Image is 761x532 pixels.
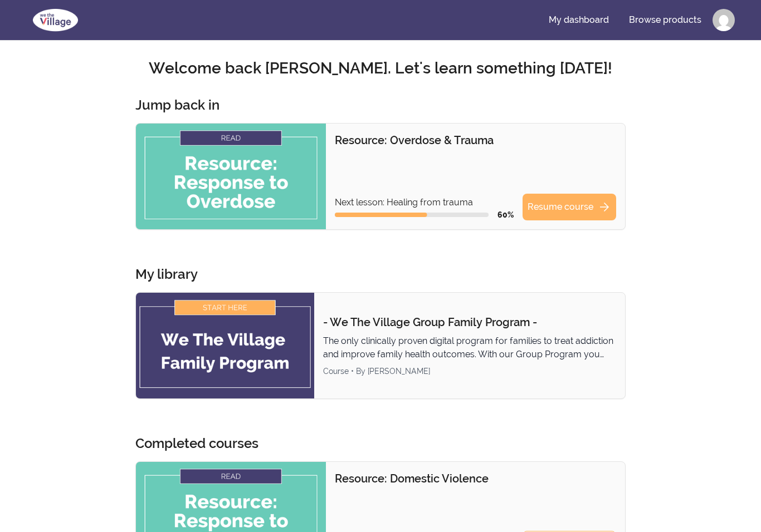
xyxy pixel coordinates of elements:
span: 60 % [497,210,514,219]
span: arrow_forward [598,200,611,214]
a: My dashboard [540,7,618,33]
a: Product image for - We The Village Group Family Program -- We The Village Group Family Program -T... [135,292,626,399]
a: Browse products [620,7,710,33]
a: Resume coursearrow_forward [523,194,616,220]
div: Course progress [335,213,489,217]
p: Resource: Domestic Violence [335,471,616,486]
img: Profile image for Yvette Z Bryan [713,9,735,31]
nav: Main [540,7,735,33]
img: We The Village logo [26,7,85,33]
p: Resource: Overdose & Trauma [335,132,616,148]
p: Next lesson: Healing from trauma [335,196,514,209]
div: Course • By [PERSON_NAME] [323,366,616,377]
h3: Completed courses [135,435,258,452]
img: Product image for Resource: Overdose & Trauma [136,124,326,229]
p: - We The Village Group Family Program - [323,314,616,330]
img: Product image for - We The Village Group Family Program - [136,293,314,398]
p: The only clinically proven digital program for families to treat addiction and improve family hea... [323,334,616,361]
h2: Welcome back [PERSON_NAME]. Let's learn something [DATE]! [26,58,735,78]
h3: My library [135,265,198,283]
h3: Jump back in [135,96,219,114]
